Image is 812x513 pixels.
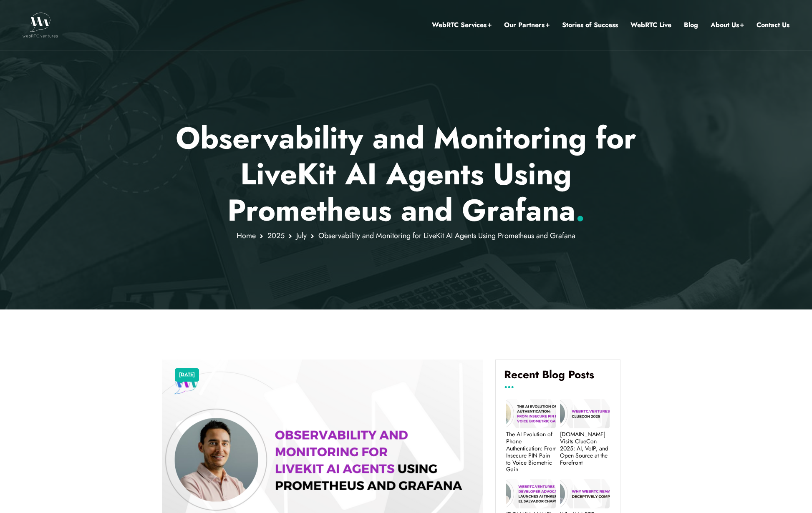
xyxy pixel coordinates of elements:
[630,20,671,30] a: WebRTC Live
[560,431,610,466] a: [DOMAIN_NAME] Visits ClueCon 2025: AI, VoIP, and Open Source at the Forefront
[162,120,651,228] p: Observability and Monitoring for LiveKit AI Agents Using Prometheus and Grafana
[237,230,256,241] a: Home
[504,368,612,387] h4: Recent Blog Posts
[506,431,556,473] a: The AI Evolution of Phone Authentication: From Insecure PIN Pain to Voice Biometric Gain
[267,230,285,241] a: 2025
[296,230,307,241] a: July
[179,370,195,380] a: [DATE]
[432,20,492,30] a: WebRTC Services
[23,13,58,38] img: WebRTC.ventures
[318,230,575,241] span: Observability and Monitoring for LiveKit AI Agents Using Prometheus and Grafana
[575,189,585,232] span: .
[757,20,789,30] a: Contact Us
[711,20,744,30] a: About Us
[562,20,618,30] a: Stories of Success
[684,20,698,30] a: Blog
[504,20,550,30] a: Our Partners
